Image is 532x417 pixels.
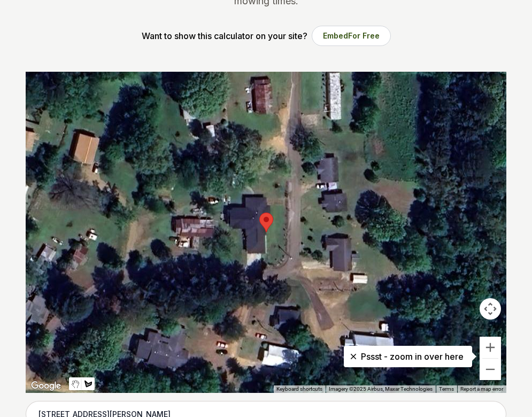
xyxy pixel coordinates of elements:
button: Zoom in [480,337,501,358]
img: Google [28,379,64,393]
button: EmbedFor Free [312,26,391,46]
button: Stop drawing [69,377,82,390]
span: Imagery ©2025 Airbus, Maxar Technologies [329,386,433,392]
button: Zoom out [480,359,501,380]
a: Terms [439,386,454,392]
button: Draw a shape [82,377,95,390]
button: Map camera controls [480,298,501,320]
a: Report a map error [460,386,503,392]
button: Keyboard shortcuts [276,385,322,393]
span: For Free [348,31,380,40]
a: Open this area in Google Maps (opens a new window) [28,379,64,393]
p: Want to show this calculator on your site? [142,29,307,42]
p: Pssst - zoom in over here [352,350,464,363]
